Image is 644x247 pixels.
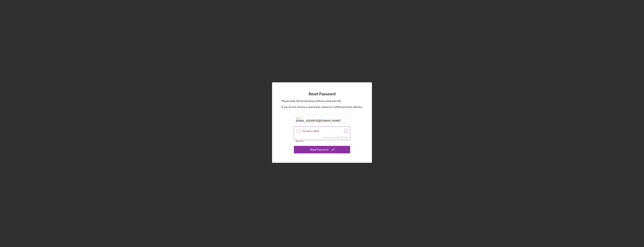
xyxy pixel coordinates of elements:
button: Reset Password [294,146,350,153]
label: Email [296,115,350,119]
h4: Reset Password [309,92,336,96]
div: Protected by [323,136,348,139]
div: Reset Password [310,146,328,153]
div: Required [294,140,350,142]
p: Please enter the email below without using auto-fill. [281,99,363,103]
a: Visit Altcha.org [338,136,348,139]
label: I'm not a robot [302,130,343,133]
p: If you do not receive a reset email, please try a different email address. [281,105,363,109]
a: Visit Altcha.org [344,130,348,133]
